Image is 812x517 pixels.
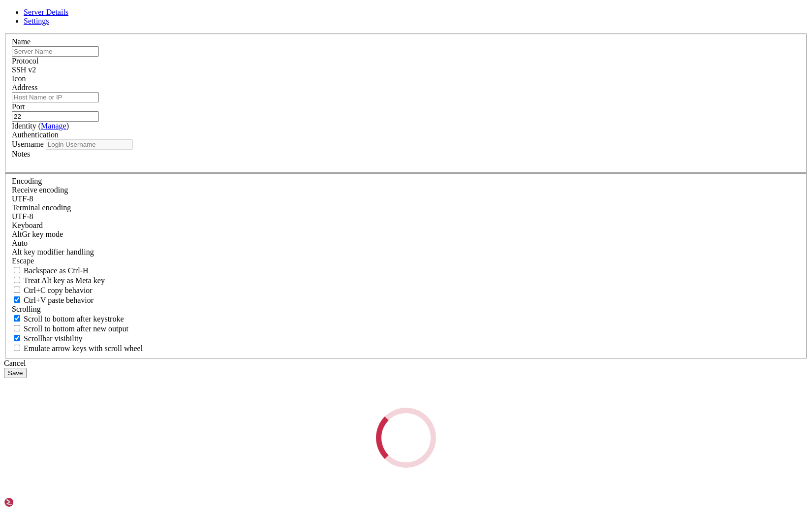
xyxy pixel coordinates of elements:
label: Address [12,83,37,92]
label: Scroll to bottom after new output. [12,324,128,333]
label: Set the expected encoding for data received from the host. If the encodings do not match, visual ... [12,230,63,238]
label: Keyboard [12,221,43,229]
span: Scroll to bottom after new output [24,324,128,333]
label: Ctrl-C copies if true, send ^C to host if false. Ctrl-Shift-C sends ^C to host if true, copies if... [12,286,93,294]
input: Login Username [46,139,133,150]
div: UTF-8 [12,194,800,203]
label: Scrolling [12,305,41,313]
span: Emulate arrow keys with scroll wheel [24,344,143,353]
label: Username [12,140,44,148]
input: Server Name [12,46,99,57]
label: Whether to scroll to the bottom on any keystroke. [12,315,124,323]
div: Auto [12,239,800,248]
div: Escape [12,257,800,265]
label: Port [12,102,25,111]
span: Treat Alt key as Meta key [24,276,105,285]
a: Settings [24,17,49,25]
span: SSH v2 [12,65,36,74]
div: UTF-8 [12,212,800,221]
a: Server Details [24,8,68,16]
span: Ctrl+V paste behavior [24,296,94,304]
span: ( ) [38,122,69,130]
label: Encoding [12,177,42,185]
a: Manage [41,122,66,130]
label: Whether the Alt key acts as a Meta key or as a distinct Alt key. [12,276,105,285]
input: Scroll to bottom after new output [14,325,20,331]
span: Escape [12,257,34,265]
label: Controls how the Alt key is handled. Escape: Send an ESC prefix. 8-Bit: Add 128 to the typed char... [12,248,94,256]
label: Authentication [12,130,59,139]
div: Loading... [376,408,436,468]
span: Scrollbar visibility [24,334,83,343]
input: Port Number [12,111,99,122]
label: Notes [12,150,30,158]
label: Set the expected encoding for data received from the host. If the encodings do not match, visual ... [12,186,68,194]
input: Ctrl+V paste behavior [14,296,20,303]
label: When using the alternative screen buffer, and DECCKM (Application Cursor Keys) is active, mouse w... [12,344,143,353]
span: UTF-8 [12,212,33,221]
input: Backspace as Ctrl-H [14,267,20,273]
div: Cancel [4,359,808,368]
span: UTF-8 [12,194,33,203]
div: SSH v2 [12,65,800,74]
label: Protocol [12,57,38,65]
label: If true, the backspace should send BS ('\x08', aka ^H). Otherwise the backspace key should send '... [12,266,89,275]
input: Ctrl+C copy behavior [14,287,20,293]
label: Ctrl+V pastes if true, sends ^V to host if false. Ctrl+Shift+V sends ^V to host if true, pastes i... [12,296,94,304]
span: Backspace as Ctrl-H [24,266,89,275]
label: The vertical scrollbar mode. [12,334,83,343]
input: Scroll to bottom after keystroke [14,315,20,322]
span: Scroll to bottom after keystroke [24,315,124,323]
input: Scrollbar visibility [14,335,20,341]
img: Shellngn [4,497,61,507]
input: Treat Alt key as Meta key [14,277,20,283]
label: The default terminal encoding. ISO-2022 enables character map translations (like graphics maps). ... [12,203,71,212]
input: Emulate arrow keys with scroll wheel [14,345,20,351]
input: Host Name or IP [12,92,99,102]
label: Identity [12,122,69,130]
button: Save [4,368,27,378]
label: Icon [12,74,26,83]
span: Auto [12,239,28,247]
label: Name [12,37,31,46]
span: Ctrl+C copy behavior [24,286,93,294]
